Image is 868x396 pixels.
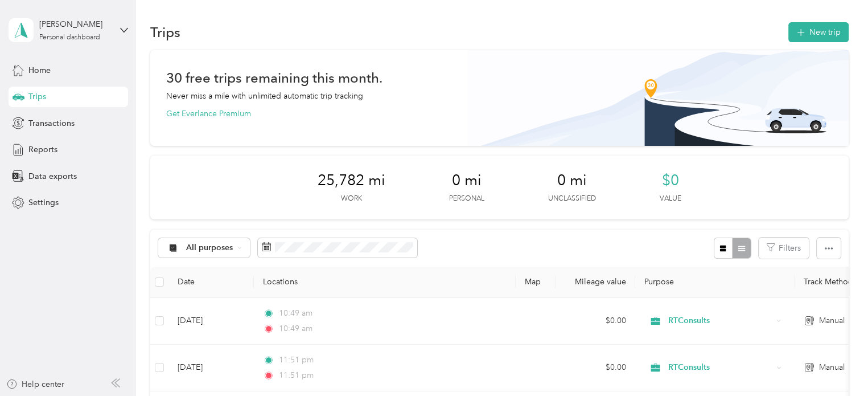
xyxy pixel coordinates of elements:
iframe: Everlance-gr Chat Button Frame [804,332,868,396]
h1: Trips [150,26,180,38]
div: Personal dashboard [39,34,100,41]
th: Mileage value [556,267,635,298]
span: All purposes [186,244,233,252]
span: RTConsults [668,315,772,327]
span: 11:51 pm [279,369,314,382]
td: [DATE] [168,345,254,391]
span: Manual [819,315,845,327]
img: Banner [468,50,849,146]
span: Reports [28,144,57,156]
td: [DATE] [168,298,254,345]
span: 0 mi [557,172,587,190]
p: Personal [449,194,484,204]
span: Home [28,64,51,76]
span: 10:49 am [279,307,312,320]
span: 25,782 mi [318,172,385,190]
span: Settings [28,197,59,209]
h1: 30 free trips remaining this month. [166,72,382,84]
p: Unclassified [548,194,596,204]
span: 0 mi [452,172,482,190]
div: [PERSON_NAME] [39,18,110,30]
span: Data exports [28,170,77,182]
button: New trip [788,22,849,42]
span: RTConsults [668,361,772,374]
th: Map [516,267,556,298]
p: Work [341,194,362,204]
button: Help center [6,378,64,390]
td: $0.00 [556,298,635,345]
th: Locations [254,267,516,298]
p: Value [660,194,681,204]
span: Trips [28,91,46,103]
span: 11:51 pm [279,354,314,366]
button: Get Everlance Premium [166,108,251,120]
th: Purpose [635,267,795,298]
p: Never miss a mile with unlimited automatic trip tracking [166,90,363,102]
button: Filters [759,238,809,259]
td: $0.00 [556,345,635,391]
span: Transactions [28,117,75,129]
span: $0 [662,172,679,190]
th: Date [168,267,254,298]
span: 10:49 am [279,322,312,335]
